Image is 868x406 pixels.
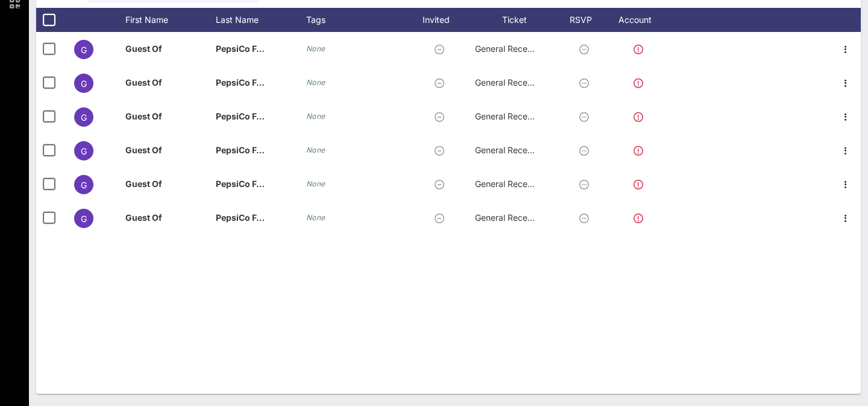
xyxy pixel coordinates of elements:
[81,214,87,224] span: G
[409,8,475,32] div: Invited
[216,32,276,66] p: PepsiCo F…
[306,78,325,87] i: None
[216,201,276,235] p: PepsiCo F…
[306,44,325,53] i: None
[216,66,276,100] p: PepsiCo F…
[475,43,547,54] span: General Reception
[125,32,186,66] p: Guest Of
[81,78,87,89] span: G
[81,146,87,156] span: G
[306,179,325,188] i: None
[81,180,87,190] span: G
[125,8,216,32] div: First Name
[216,167,276,201] p: PepsiCo F…
[306,8,409,32] div: Tags
[81,112,87,122] span: G
[81,45,87,55] span: G
[216,133,276,167] p: PepsiCo F…
[125,66,186,100] p: Guest Of
[475,111,547,121] span: General Reception
[125,167,186,201] p: Guest Of
[475,8,565,32] div: Ticket
[475,145,547,155] span: General Reception
[216,8,306,32] div: Last Name
[608,8,674,32] div: Account
[306,213,325,222] i: None
[216,100,276,133] p: PepsiCo F…
[565,8,608,32] div: RSVP
[125,100,186,133] p: Guest Of
[125,201,186,235] p: Guest Of
[475,179,547,189] span: General Reception
[125,133,186,167] p: Guest Of
[475,212,547,223] span: General Reception
[475,77,547,87] span: General Reception
[306,145,325,154] i: None
[306,112,325,121] i: None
